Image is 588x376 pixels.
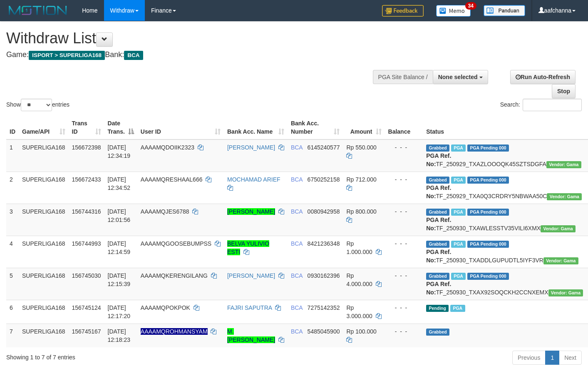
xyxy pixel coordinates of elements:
[543,257,578,264] span: Vendor URL: https://trx31.1velocity.biz
[72,176,101,183] span: 156672433
[545,351,559,365] a: 1
[19,172,69,204] td: SUPERLIGA168
[467,144,509,152] span: PGA Pending
[426,305,449,312] span: Pending
[108,144,131,159] span: [DATE] 12:34:19
[308,272,340,279] span: Copy 0930162396 to clipboard
[291,240,303,247] span: BCA
[433,70,488,84] button: None selected
[423,204,586,236] td: TF_250930_TXAWLESSTV35VILI6XMX
[72,208,101,215] span: 156744316
[72,240,101,247] span: 156744993
[510,70,576,84] a: Run Auto-Refresh
[291,176,303,183] span: BCA
[308,144,340,151] span: Copy 6145240577 to clipboard
[227,304,272,311] a: FAJRI SAPUTRA
[484,5,525,16] img: panduan.png
[385,116,423,139] th: Balance
[137,116,224,139] th: User ID: activate to sort column ascending
[308,328,340,335] span: Copy 5485045900 to clipboard
[291,272,303,279] span: BCA
[467,273,509,280] span: PGA Pending
[559,351,582,365] a: Next
[426,241,449,248] span: Grabbed
[19,324,69,347] td: SUPERLIGA168
[450,305,465,312] span: Marked by aafsoycanthlai
[108,328,131,343] span: [DATE] 12:18:23
[308,176,340,183] span: Copy 6750252158 to clipboard
[108,240,131,255] span: [DATE] 12:14:59
[436,5,471,17] img: Button%20Memo.svg
[512,351,546,365] a: Previous
[6,236,19,268] td: 4
[291,144,303,151] span: BCA
[224,116,288,139] th: Bank Acc. Name: activate to sort column ascending
[6,204,19,236] td: 3
[291,208,303,215] span: BCA
[346,144,376,151] span: Rp 550.000
[108,208,131,223] span: [DATE] 12:01:56
[19,236,69,268] td: SUPERLIGA168
[388,304,420,312] div: - - -
[72,272,101,279] span: 156745030
[141,272,208,279] span: AAAAMQKERENGILANG
[6,30,384,47] h1: Withdraw List
[19,204,69,236] td: SUPERLIGA168
[141,240,211,247] span: AAAAMQGOOSEBUMPSS
[19,116,69,139] th: Game/API: activate to sort column ascending
[423,236,586,268] td: TF_250930_TXADDLGUPUDTL5IYF3VR
[19,139,69,172] td: SUPERLIGA168
[227,240,269,255] a: BELVA YULIVIO ESTI
[291,328,303,335] span: BCA
[438,74,478,80] span: None selected
[547,193,582,200] span: Vendor URL: https://trx31.1velocity.biz
[308,208,340,215] span: Copy 0080942958 to clipboard
[6,4,69,17] img: MOTION_logo.png
[426,281,451,296] b: PGA Ref. No:
[108,272,131,287] span: [DATE] 12:15:39
[451,177,466,184] span: Marked by aafsoycanthlai
[72,304,101,311] span: 156745124
[465,2,476,10] span: 34
[423,139,586,172] td: TF_250929_TXAZLOOOQK45SZTSDGFA
[104,116,137,139] th: Date Trans.: activate to sort column descending
[388,207,420,216] div: - - -
[426,144,449,152] span: Grabbed
[308,304,340,311] span: Copy 7275142352 to clipboard
[388,143,420,152] div: - - -
[467,209,509,216] span: PGA Pending
[346,240,372,255] span: Rp 1.000.000
[19,268,69,300] td: SUPERLIGA168
[451,144,466,152] span: Marked by aafsoycanthlai
[346,328,376,335] span: Rp 100.000
[451,209,466,216] span: Marked by aafsoycanthlai
[423,268,586,300] td: TF_250930_TXAX92SOQCKH2CCNXEMX
[388,175,420,184] div: - - -
[6,99,69,111] label: Show entries
[346,208,376,215] span: Rp 800.000
[423,116,586,139] th: Status
[69,116,104,139] th: Trans ID: activate to sort column ascending
[552,84,576,98] a: Stop
[343,116,385,139] th: Amount: activate to sort column ascending
[6,116,19,139] th: ID
[426,152,451,167] b: PGA Ref. No:
[423,172,586,204] td: TF_250929_TXA0Q3CRDRY5NBWAA50C
[451,241,466,248] span: Marked by aafsoycanthlai
[227,176,280,183] a: MOCHAMAD ARIEF
[346,176,376,183] span: Rp 712.000
[500,99,582,111] label: Search:
[388,271,420,280] div: - - -
[291,304,303,311] span: BCA
[6,51,384,59] h4: Game: Bank:
[388,239,420,248] div: - - -
[124,51,143,60] span: BCA
[6,139,19,172] td: 1
[141,304,190,311] span: AAAAMQPOKPOK
[426,177,449,184] span: Grabbed
[288,116,343,139] th: Bank Acc. Number: activate to sort column ascending
[308,240,340,247] span: Copy 8421236348 to clipboard
[108,176,131,191] span: [DATE] 12:34:52
[388,327,420,336] div: - - -
[426,217,451,232] b: PGA Ref. No:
